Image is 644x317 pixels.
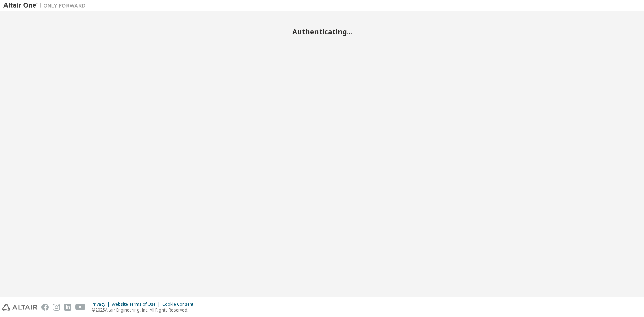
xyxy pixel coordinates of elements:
[64,304,71,311] img: linkedin.svg
[41,304,49,311] img: facebook.svg
[53,304,60,311] img: instagram.svg
[92,307,198,313] p: © 2025 Altair Engineering, Inc. All Rights Reserved.
[75,304,85,311] img: youtube.svg
[3,2,89,9] img: Altair One
[3,27,641,36] h2: Authenticating...
[162,302,198,307] div: Cookie Consent
[92,302,112,307] div: Privacy
[112,302,162,307] div: Website Terms of Use
[2,304,37,311] img: altair_logo.svg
